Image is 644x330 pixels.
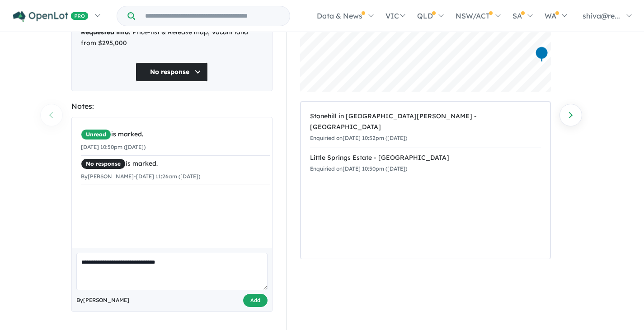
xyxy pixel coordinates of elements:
[310,148,541,179] a: Little Springs Estate - [GEOGRAPHIC_DATA]Enquiried on[DATE] 10:50pm ([DATE])
[81,129,270,140] div: is marked.
[81,129,111,140] span: Unread
[81,144,146,150] small: [DATE] 10:50pm ([DATE])
[81,27,263,49] div: Price-list & Release map, Vacant land from $295,000
[81,158,270,169] div: is marked.
[71,100,273,112] div: Notes:
[13,11,89,22] img: Openlot PRO Logo White
[137,6,288,26] input: Try estate name, suburb, builder or developer
[76,296,129,305] span: By [PERSON_NAME]
[310,107,541,148] a: Stonehill in [GEOGRAPHIC_DATA][PERSON_NAME] - [GEOGRAPHIC_DATA]Enquiried on[DATE] 10:52pm ([DATE])
[310,135,407,141] small: Enquiried on [DATE] 10:52pm ([DATE])
[310,165,407,172] small: Enquiried on [DATE] 10:50pm ([DATE])
[310,111,541,133] div: Stonehill in [GEOGRAPHIC_DATA][PERSON_NAME] - [GEOGRAPHIC_DATA]
[81,158,126,169] span: No response
[243,294,268,307] button: Add
[136,62,208,82] button: No response
[310,153,541,163] div: Little Springs Estate - [GEOGRAPHIC_DATA]
[535,46,548,63] div: Map marker
[583,11,620,20] span: shiva@re...
[81,173,200,180] small: By [PERSON_NAME] - [DATE] 11:26am ([DATE])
